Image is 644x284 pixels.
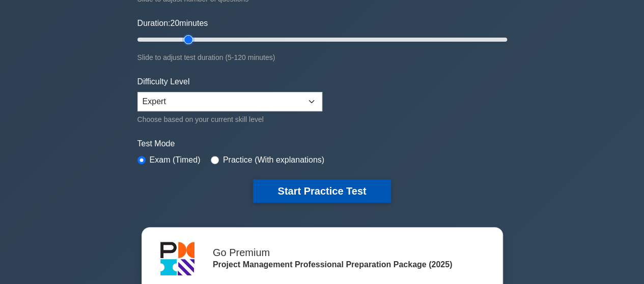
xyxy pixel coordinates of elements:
label: Difficulty Level [137,76,190,88]
label: Exam (Timed) [150,154,201,166]
label: Test Mode [137,138,507,150]
div: Choose based on your current skill level [137,113,322,125]
button: Start Practice Test [253,179,390,203]
div: Slide to adjust test duration (5-120 minutes) [137,51,507,64]
label: Practice (With explanations) [223,154,324,166]
span: 20 [170,19,179,27]
label: Duration: minutes [137,17,208,29]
